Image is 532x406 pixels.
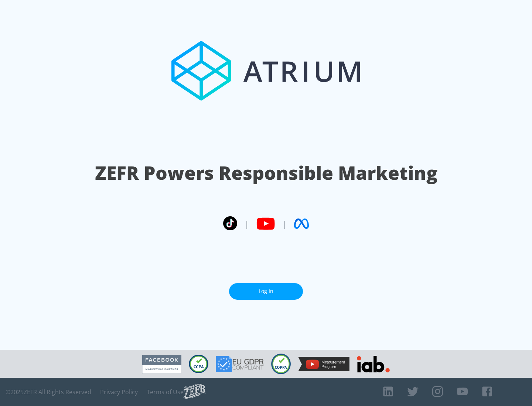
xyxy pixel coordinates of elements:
img: GDPR Compliant [216,356,264,372]
span: © 2025 ZEFR All Rights Reserved [6,388,91,396]
a: Log In [229,283,303,300]
h1: ZEFR Powers Responsible Marketing [95,160,437,186]
img: IAB [357,356,390,372]
span: | [245,218,249,229]
img: CCPA Compliant [189,355,208,373]
img: COPPA Compliant [271,354,291,374]
img: Facebook Marketing Partner [142,355,181,374]
a: Terms of Use [147,388,184,396]
img: YouTube Measurement Program [298,357,349,371]
a: Privacy Policy [100,388,138,396]
span: | [282,218,287,229]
